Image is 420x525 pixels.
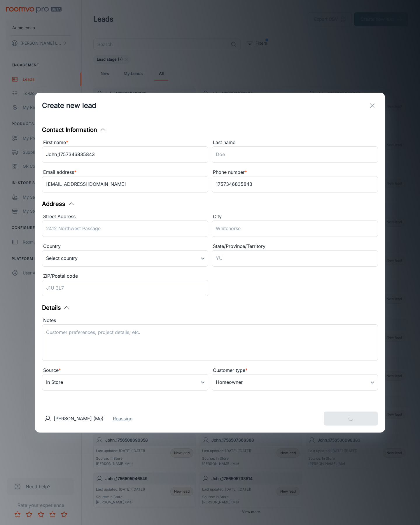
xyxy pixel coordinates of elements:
[42,139,208,146] div: First name
[212,367,378,374] div: Customer type
[212,169,378,176] div: Phone number
[42,169,208,176] div: Email address
[366,100,378,111] button: exit
[42,146,208,163] input: John
[42,374,208,391] div: In Store
[212,146,378,163] input: Doe
[42,220,208,237] input: 2412 Northwest Passage
[42,250,208,267] div: Select country
[212,176,378,192] input: +1 439-123-4567
[42,367,208,374] div: Source
[212,139,378,146] div: Last name
[212,220,378,237] input: Whitehorse
[42,317,378,324] div: Notes
[42,272,208,280] div: ZIP/Postal code
[42,176,208,192] input: myname@example.com
[42,243,208,250] div: Country
[42,303,70,312] button: Details
[212,213,378,220] div: City
[113,415,132,422] button: Reassign
[212,374,378,391] div: Homeowner
[42,280,208,296] input: J1U 3L7
[42,213,208,220] div: Street Address
[42,199,75,208] button: Address
[212,250,378,267] input: YU
[212,243,378,250] div: State/Province/Territory
[54,415,104,422] p: [PERSON_NAME] (Me)
[42,100,96,111] h1: Create new lead
[42,125,106,134] button: Contact Information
